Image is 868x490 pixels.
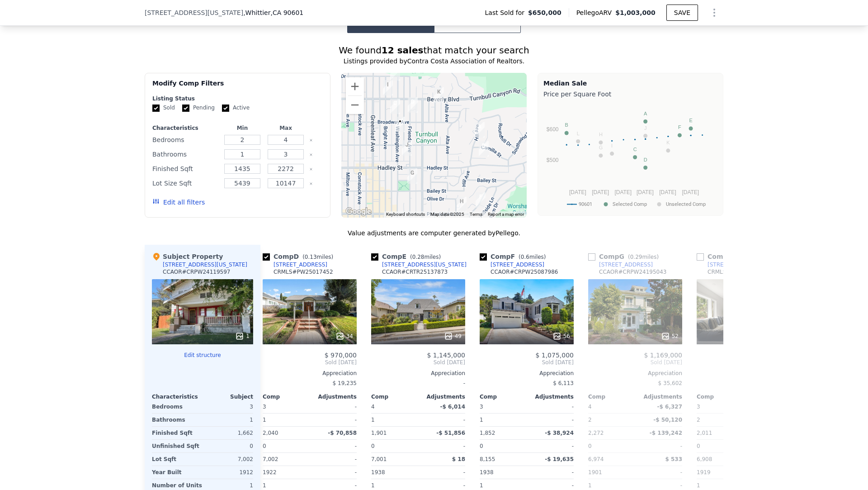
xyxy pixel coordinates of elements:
span: $ 533 [665,456,682,462]
div: - [420,466,465,479]
div: - [528,440,574,452]
div: 13633 Terrace Pl [479,141,489,157]
div: 52 [661,332,679,341]
span: ( miles) [299,254,337,260]
span: 2,040 [263,430,278,436]
span: 0 [480,443,483,449]
text: [DATE] [592,189,609,195]
div: Bedrooms [152,400,201,413]
div: Median Sale [543,79,717,88]
div: Adjustments [635,393,682,400]
div: [STREET_ADDRESS][US_STATE] [163,261,247,268]
div: 1 [263,414,308,426]
span: $ 970,000 [325,352,357,359]
span: 7,001 [371,456,387,462]
span: $ 18 [452,456,465,462]
text: E [689,118,692,123]
div: - [528,466,574,479]
span: 0 [588,443,592,449]
div: Comp E [371,252,444,261]
text: [DATE] [637,189,654,195]
div: Subject Property [152,252,223,261]
span: $ 1,145,000 [427,352,465,359]
div: [STREET_ADDRESS] [491,261,544,268]
div: Value adjustments are computer generated by Pellego . [145,228,723,238]
text: $500 [547,157,559,163]
span: -$ 19,635 [545,456,574,462]
span: 4 [371,404,375,410]
span: , CA 90601 [270,9,303,16]
a: [STREET_ADDRESS] [588,261,653,268]
div: - [637,440,682,452]
div: 49 [444,332,462,341]
span: -$ 51,856 [436,430,465,436]
button: Clear [309,182,313,186]
span: $1,003,000 [615,9,656,16]
span: ( miles) [406,254,444,260]
div: Adjustments [418,393,465,400]
div: 5848 Bright Ave [383,80,393,95]
div: 6032 Friends Ave [408,97,418,113]
span: Pellego ARV [576,8,616,17]
text: Selected Comp [613,201,647,207]
text: F [678,124,681,130]
div: Price per Square Foot [543,88,717,100]
text: A [644,111,647,116]
div: CCAOR # CRPW25087986 [491,268,558,276]
text: D [644,157,647,162]
span: $ 6,113 [553,380,574,386]
div: - [528,414,574,426]
div: We found that match your search [145,44,723,57]
div: Comp F [480,252,550,261]
div: Appreciation [588,370,682,377]
svg: A chart. [543,100,717,214]
div: 13621 Philadelphia St [457,197,467,212]
text: [DATE] [682,189,699,195]
div: 13722 Philadelphia St [476,192,486,208]
div: Comp H [697,252,771,261]
div: 1919 [697,466,742,479]
a: [STREET_ADDRESS] [697,261,761,268]
span: 0 [371,443,375,449]
div: 6323 Friends Ave [402,140,412,156]
div: Comp D [263,252,337,261]
div: [STREET_ADDRESS] [599,261,653,268]
div: 1938 [371,466,416,479]
button: Show Options [705,4,723,22]
div: Characteristics [152,393,203,400]
button: Clear [309,167,313,171]
span: 0.13 [305,254,317,260]
text: $600 [547,126,559,133]
span: 8,155 [480,456,495,462]
span: Map data ©2025 [430,212,464,217]
div: Bathrooms [152,148,219,161]
span: 6,974 [588,456,604,462]
div: Comp [480,393,527,400]
span: 1,901 [371,430,387,436]
span: 2,272 [588,430,604,436]
div: Appreciation [697,370,791,377]
span: 0.29 [630,254,642,260]
div: 34 [335,332,353,341]
text: G [599,145,603,150]
div: 6276 Hill Ave [475,122,485,138]
button: Clear [309,153,313,157]
span: Sold [DATE] [588,359,682,366]
div: Modify Comp Filters [152,79,323,95]
div: 6037 Washington Ave [390,99,400,114]
span: 3 [480,404,483,410]
div: - [528,400,574,413]
span: 3 [697,404,700,410]
div: - [420,414,465,426]
div: 6536 Friends Ave [407,168,417,184]
div: - [311,414,357,426]
div: 1938 [480,466,525,479]
span: $ 35,602 [658,380,682,386]
div: 6222 Washington Ave [395,117,405,132]
div: CCAOR # CRPW24119597 [163,268,231,276]
span: 0 [263,443,266,449]
div: CCAOR # CRPW24195043 [599,268,667,276]
span: ( miles) [624,254,662,260]
text: [DATE] [569,189,586,195]
div: 1 [480,414,525,426]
